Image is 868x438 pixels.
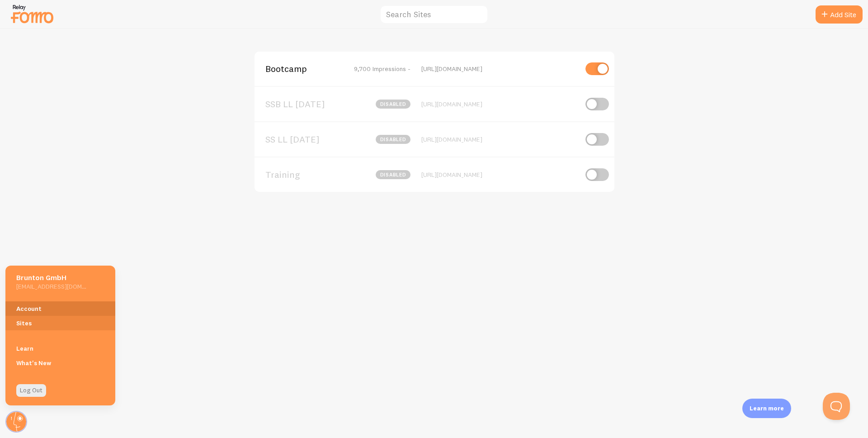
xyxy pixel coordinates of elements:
[421,100,577,108] div: [URL][DOMAIN_NAME]
[9,2,55,25] img: fomo-relay-logo-orange.svg
[421,135,577,143] div: [URL][DOMAIN_NAME]
[421,171,577,179] div: [URL][DOMAIN_NAME]
[354,65,410,73] span: 9,700 Impressions -
[750,404,784,413] p: Learn more
[5,301,115,316] a: Account
[5,341,115,356] a: Learn
[265,171,338,179] span: Training
[265,65,338,73] span: Bootcamp
[376,135,410,144] span: disabled
[16,384,46,397] a: Log Out
[265,100,338,108] span: SSB LL [DATE]
[265,135,338,143] span: SS LL [DATE]
[421,65,577,73] div: [URL][DOMAIN_NAME]
[376,170,410,179] span: disabled
[823,393,850,420] iframe: Help Scout Beacon - Open
[16,273,86,282] h5: Brunton GmbH
[16,282,86,290] h5: [EMAIL_ADDRESS][DOMAIN_NAME]
[5,316,115,330] a: Sites
[742,399,791,418] div: Learn more
[5,356,115,370] a: What's New
[376,100,410,109] span: disabled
